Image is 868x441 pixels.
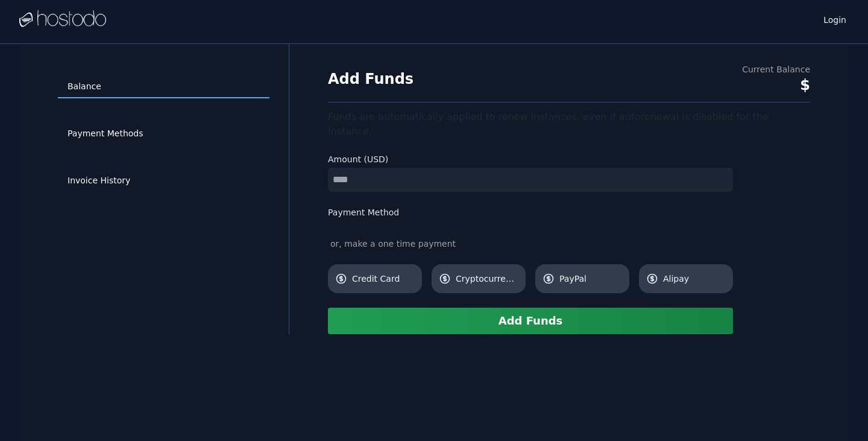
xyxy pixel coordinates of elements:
div: $ [742,75,810,95]
a: Login [821,11,849,26]
div: or, make a one time payment [328,238,733,250]
label: Payment Method [328,206,733,218]
h1: Add Funds [328,69,414,89]
div: Current Balance [742,63,810,75]
span: Cryptocurrency [456,273,518,285]
a: Balance [58,75,269,98]
a: Invoice History [58,170,269,192]
img: Logo [19,10,106,28]
label: Amount (USD) [328,153,733,165]
span: PayPal [559,273,622,285]
span: Alipay [663,273,726,285]
button: Add Funds [328,308,733,334]
a: Payment Methods [58,122,269,145]
div: Funds are automatically applied to renew instances, even if autorenewal is disabled for the insta... [328,110,810,139]
span: Credit Card [352,273,415,285]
